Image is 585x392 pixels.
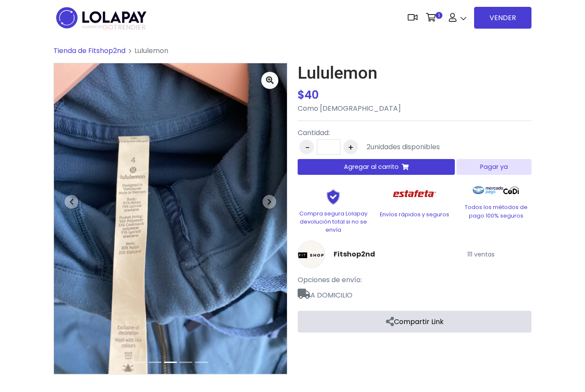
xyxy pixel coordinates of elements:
p: Compra segura Lolapay devolución total si no se envía [298,209,369,234]
img: Fitshop2nd [298,241,325,268]
img: Mercado Pago Logo [473,182,503,199]
img: medium_1724270074996.jpeg [54,63,287,374]
a: VENDER [474,7,531,29]
span: GO [102,22,113,32]
p: Como [DEMOGRAPHIC_DATA] [298,103,531,114]
span: 1 [436,12,442,19]
img: Shield [312,189,355,205]
p: Cantidad: [298,128,440,138]
a: Compartir Link [298,311,531,333]
p: Todos los métodos de pago 100% seguros [460,203,531,219]
a: Fitshop2nd [334,249,375,259]
button: - [299,140,314,154]
p: Envíos rápidos y seguros [379,210,450,218]
span: Opciones de envío: [298,275,362,285]
img: logo [54,4,149,31]
span: POWERED BY [83,25,102,29]
button: Pagar ya [457,159,531,175]
h1: Lululemon [298,63,531,83]
span: 2 [367,142,370,152]
img: Estafeta Logo [386,182,443,206]
a: 1 [422,5,445,30]
button: + [343,140,358,154]
span: TRENDIER [83,24,146,31]
span: 40 [304,87,319,103]
nav: breadcrumb [54,46,531,63]
span: A DOMICILIO [298,285,531,301]
a: Tienda de Fitshop2nd [54,46,125,56]
img: Codi Logo [503,182,519,199]
div: unidades disponibles [367,142,440,152]
small: 111 ventas [467,250,495,259]
button: Agregar al carrito [298,159,455,175]
div: $ [298,87,531,103]
span: Lululemon [134,46,168,56]
span: Agregar al carrito [344,162,399,171]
